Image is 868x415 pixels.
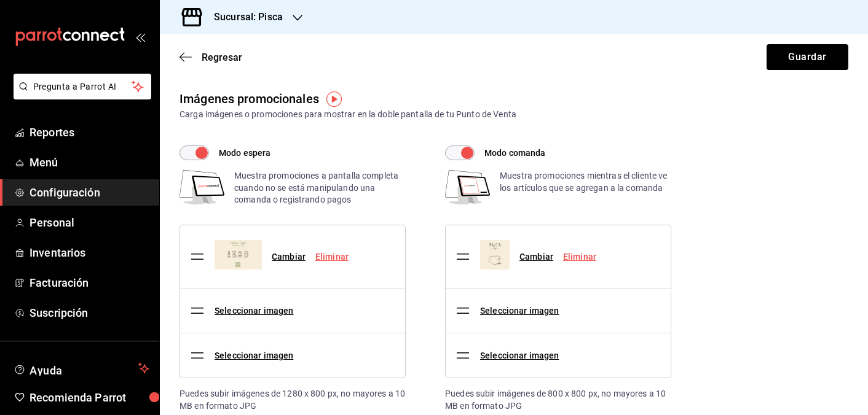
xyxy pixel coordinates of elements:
span: Modo comanda [484,147,546,160]
span: Recomienda Parrot [30,389,149,406]
div: Imágenes promocionales [180,90,319,108]
a: Seleccionar imagen [215,351,293,360]
button: Guardar [767,44,848,70]
button: Regresar [180,52,242,63]
span: Pregunta a Parrot AI [33,80,132,93]
span: Suscripción [30,304,149,321]
div: Puedes subir imágenes de 800 x 800 px, no mayores a 10 MB en formato JPG [445,388,671,412]
span: Modo espera [219,147,270,160]
a: Pregunta a Parrot AI [9,89,151,102]
span: Regresar [202,52,242,63]
span: Ayuda [30,361,133,376]
span: Configuración [30,184,149,201]
a: Eliminar [563,252,596,262]
button: open_drawer_menu [135,32,145,42]
h3: Sucursal: Pisca [204,10,283,25]
img: Preview [480,240,510,270]
img: Tooltip marker [326,91,342,107]
span: Facturación [30,274,149,291]
a: Seleccionar imagen [480,306,559,316]
a: Seleccionar imagen [215,306,293,316]
span: Personal [30,214,149,231]
img: Preview [215,240,262,270]
span: Reportes [30,124,149,141]
button: Pregunta a Parrot AI [14,74,151,99]
a: Cambiar [272,252,306,262]
a: Cambiar [519,252,553,262]
span: Menú [30,154,149,171]
div: Muestra promociones mientras el cliente ve los artículos que se agregan a la comanda [500,170,671,210]
span: Inventarios [30,244,149,261]
a: Seleccionar imagen [480,351,559,360]
div: Puedes subir imágenes de 1280 x 800 px, no mayores a 10 MB en formato JPG [180,388,406,412]
div: Carga imágenes o promociones para mostrar en la doble pantalla de tu Punto de Venta [180,108,848,121]
div: Muestra promociones a pantalla completa cuando no se está manipulando una comanda o registrando p... [234,170,406,210]
a: Eliminar [315,252,349,262]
